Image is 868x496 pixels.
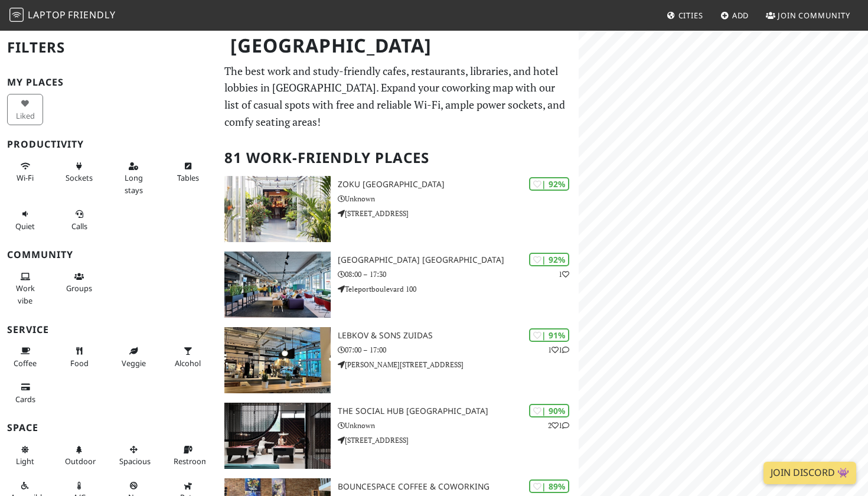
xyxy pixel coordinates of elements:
[7,267,43,310] button: Work vibe
[338,406,579,416] h3: The Social Hub [GEOGRAPHIC_DATA]
[61,267,97,298] button: Groups
[9,5,116,26] a: LaptopFriendly LaptopFriendly
[7,30,210,66] h2: Filters
[559,269,569,280] p: 1
[122,358,146,368] span: Veggie
[338,269,579,280] p: 08:00 – 17:30
[529,479,569,493] div: | 89%
[66,172,93,183] span: Power sockets
[65,456,96,466] span: Outdoor area
[116,341,152,373] button: Veggie
[217,176,579,242] a: Zoku Amsterdam | 92% Zoku [GEOGRAPHIC_DATA] Unknown [STREET_ADDRESS]
[217,327,579,393] a: Lebkov & Sons Zuidas | 91% 11 Lebkov & Sons Zuidas 07:00 – 17:00 [PERSON_NAME][STREET_ADDRESS]
[338,482,579,492] h3: BounceSpace Coffee & Coworking
[61,440,97,471] button: Outdoor
[7,249,210,260] h3: Community
[224,140,572,176] h2: 81 Work-Friendly Places
[7,156,43,188] button: Wi-Fi
[9,8,24,22] img: LaptopFriendly
[175,358,201,368] span: Alcohol
[338,359,579,370] p: [PERSON_NAME][STREET_ADDRESS]
[224,403,331,469] img: The Social Hub Amsterdam City
[7,341,43,373] button: Coffee
[170,440,206,471] button: Restroom
[548,344,569,355] p: 1 1
[224,176,331,242] img: Zoku Amsterdam
[224,252,331,318] img: Aristo Meeting Center Amsterdam
[71,221,87,231] span: Video/audio calls
[662,5,708,26] a: Cities
[116,156,152,200] button: Long stays
[338,420,579,431] p: Unknown
[224,63,572,130] p: The best work and study-friendly cafes, restaurants, libraries, and hotel lobbies in [GEOGRAPHIC_...
[170,156,206,188] button: Tables
[217,403,579,469] a: The Social Hub Amsterdam City | 90% 21 The Social Hub [GEOGRAPHIC_DATA] Unknown [STREET_ADDRESS]
[224,327,331,393] img: Lebkov & Sons Zuidas
[338,180,579,190] h3: Zoku [GEOGRAPHIC_DATA]
[548,420,569,431] p: 2 1
[716,5,754,26] a: Add
[7,440,43,471] button: Light
[7,77,210,88] h3: My Places
[116,440,152,471] button: Spacious
[125,172,143,195] span: Long stays
[761,5,855,26] a: Join Community
[61,341,97,373] button: Food
[221,30,577,62] h1: [GEOGRAPHIC_DATA]
[529,404,569,417] div: | 90%
[338,435,579,446] p: [STREET_ADDRESS]
[177,172,199,183] span: Work-friendly tables
[170,341,206,373] button: Alcohol
[15,221,35,231] span: Quiet
[529,253,569,266] div: | 92%
[338,283,579,295] p: Teleportboulevard 100
[678,10,703,21] span: Cities
[7,377,43,409] button: Cards
[16,283,35,305] span: People working
[7,324,210,335] h3: Service
[778,10,850,21] span: Join Community
[7,204,43,236] button: Quiet
[70,358,89,368] span: Food
[7,422,210,433] h3: Space
[732,10,749,21] span: Add
[61,204,97,236] button: Calls
[763,462,856,484] a: Join Discord 👾
[119,456,151,466] span: Spacious
[529,328,569,342] div: | 91%
[338,193,579,204] p: Unknown
[15,394,35,404] span: Credit cards
[338,208,579,219] p: [STREET_ADDRESS]
[217,252,579,318] a: Aristo Meeting Center Amsterdam | 92% 1 [GEOGRAPHIC_DATA] [GEOGRAPHIC_DATA] 08:00 – 17:30 Telepor...
[16,456,34,466] span: Natural light
[338,331,579,341] h3: Lebkov & Sons Zuidas
[61,156,97,188] button: Sockets
[66,283,92,293] span: Group tables
[28,8,66,21] span: Laptop
[14,358,37,368] span: Coffee
[529,177,569,191] div: | 92%
[68,8,115,21] span: Friendly
[338,344,579,355] p: 07:00 – 17:00
[17,172,34,183] span: Stable Wi-Fi
[174,456,208,466] span: Restroom
[7,139,210,150] h3: Productivity
[338,255,579,265] h3: [GEOGRAPHIC_DATA] [GEOGRAPHIC_DATA]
